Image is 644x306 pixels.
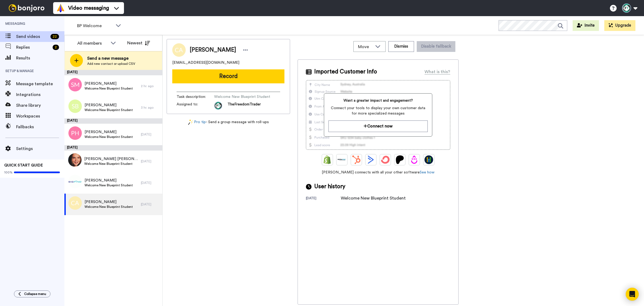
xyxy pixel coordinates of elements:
[56,4,65,12] img: vm-color.svg
[4,163,43,167] span: QUICK START GUIDE
[141,105,160,110] div: 3 hr. ago
[358,44,372,50] span: Move
[188,119,193,125] img: magic-wand.svg
[306,170,450,175] span: [PERSON_NAME] connects with all your other software
[177,94,214,99] span: Task description :
[85,199,133,205] span: [PERSON_NAME]
[6,4,47,12] img: bj-logo-header-white.svg
[396,155,404,164] img: Patreon
[24,292,46,296] span: Collapse menu
[68,175,82,188] img: cfffce52-0f3b-4952-adbb-5b9f83cce609.png
[16,81,64,87] span: Message template
[341,195,406,201] div: Welcome New Blueprint Student
[172,43,186,57] img: Image of Colin Anderson
[64,118,162,124] div: [DATE]
[68,153,82,167] img: 2e36a156-f2fc-44b9-bedb-ad4acbff6ae8.jpg
[188,119,206,125] a: Pro tip
[87,55,135,62] span: Send a new message
[84,156,138,162] span: [PERSON_NAME] [PERSON_NAME]
[314,183,345,191] span: User history
[68,4,109,12] span: Video messaging
[85,205,133,209] span: Welcome New Blueprint Student
[77,40,108,47] div: All members
[425,69,450,75] div: What is this?
[417,41,455,52] button: Disable fallback
[123,38,154,48] button: Newest
[425,155,433,164] img: GoHighLevel
[214,102,222,110] img: aa511383-47eb-4547-b70f-51257f42bea2-1630295480.jpg
[190,46,236,54] span: [PERSON_NAME]
[388,41,414,52] button: Dismiss
[141,202,160,207] div: [DATE]
[68,196,82,210] img: ca.png
[84,162,138,166] span: Welcome New Blueprint Student
[338,155,346,164] img: Ontraport
[314,68,377,76] span: Imported Customer Info
[306,196,341,201] div: [DATE]
[172,60,239,65] span: [EMAIL_ADDRESS][DOMAIN_NAME]
[85,129,133,135] span: [PERSON_NAME]
[16,33,48,40] span: Send videos
[172,69,284,83] button: Record
[16,44,50,51] span: Replies
[141,132,160,137] div: [DATE]
[64,145,162,151] div: [DATE]
[410,155,419,164] img: Drip
[367,155,375,164] img: ActiveCampaign
[64,70,162,75] div: [DATE]
[167,119,290,125] div: - Send a group message with roll-ups
[573,20,599,31] button: Invite
[381,155,390,164] img: ConvertKit
[87,62,135,66] span: Add new contact or upload CSV
[68,99,82,113] img: sb.png
[53,45,59,50] div: 2
[141,84,160,88] div: 2 hr. ago
[4,170,13,175] span: 100%
[68,126,82,140] img: ph.png
[85,178,133,183] span: [PERSON_NAME]
[177,102,214,110] span: Assigned to:
[85,86,133,91] span: Welcome New Blueprint Student
[85,135,133,139] span: Welcome New Blueprint Student
[16,91,64,98] span: Integrations
[77,23,113,29] span: BP Welcome
[141,159,160,163] div: [DATE]
[228,102,261,110] span: TheFreedomTrader
[16,102,64,109] span: Share library
[50,34,59,39] div: 22
[323,155,332,164] img: Shopify
[16,55,64,61] span: Results
[16,145,64,152] span: Settings
[420,170,434,174] a: See how
[328,105,427,116] span: Connect your tools to display your own customer data for more specialized messages
[85,102,133,108] span: [PERSON_NAME]
[68,78,82,91] img: sm.png
[85,108,133,112] span: Welcome New Blueprint Student
[352,155,361,164] img: Hubspot
[328,98,427,103] span: Want a greater impact and engagement?
[85,81,133,86] span: [PERSON_NAME]
[85,183,133,187] span: Welcome New Blueprint Student
[604,20,635,31] button: Upgrade
[141,181,160,185] div: [DATE]
[14,290,50,297] button: Collapse menu
[626,288,639,301] div: Open Intercom Messenger
[16,113,64,119] span: Workspaces
[16,124,64,130] span: Fallbacks
[214,94,270,99] span: Welcome New Blueprint Student
[328,120,427,132] button: Connect now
